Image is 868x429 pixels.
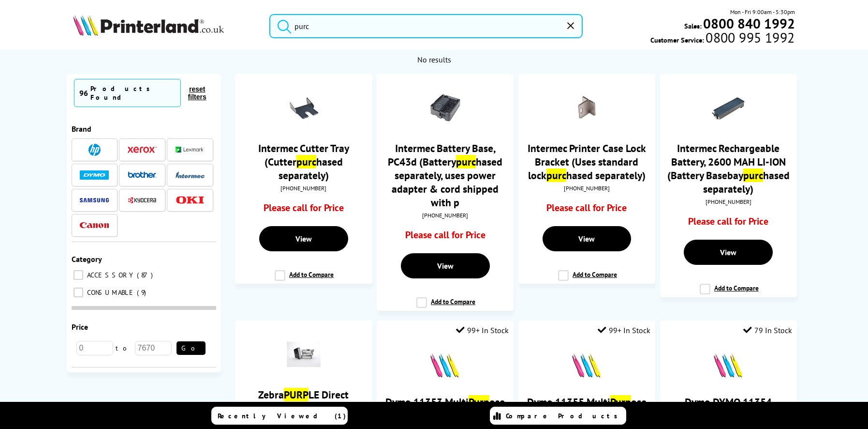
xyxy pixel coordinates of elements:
mark: purc [456,155,476,169]
img: Intermec-203-188-200-Small.gif [287,91,321,125]
div: Please call for Price [394,229,496,246]
img: minislashes.png [710,352,747,379]
span: Recently Viewed (1) [218,412,346,420]
mark: PURP [284,388,309,401]
input: 7670 [135,341,172,355]
button: reset filters [181,85,214,101]
span: Category [72,254,102,264]
label: Add to Compare [275,270,334,289]
span: Customer Service: [650,33,794,45]
mark: purc [296,155,316,169]
img: 203-187-420-thumb.gif [428,91,462,125]
img: Intermec [176,171,205,178]
span: 0800 995 1992 [704,33,794,42]
a: Printerland Logo [73,15,257,38]
img: 203-186-100-thumb.gif [711,91,745,125]
img: Kyocera [128,197,157,204]
a: Recently Viewed (1) [211,407,348,425]
span: Brand [72,124,91,134]
mark: purc [743,169,763,182]
div: 79 In Stock [743,325,792,335]
a: Intermec Battery Base, PC43d (Batterypurchased separately, uses power adapter & cord shipped with p [388,141,502,209]
img: Xerox [128,146,157,153]
a: Dymo DYMO 11354 MultiPurpose Labels 57x32 [667,395,789,422]
img: Intermec-203-188-200-1Small.gif [570,91,603,125]
a: 0800 840 1992 [702,19,795,28]
span: to [113,344,135,352]
mark: purc [546,169,566,182]
img: Brother [128,171,157,178]
div: 99+ In Stock [598,325,650,335]
div: No results [79,55,788,64]
div: [PHONE_NUMBER] [242,184,365,192]
span: Price [72,322,88,332]
b: 0800 840 1992 [703,15,795,32]
div: [PHONE_NUMBER] [526,184,648,192]
input: 0 [76,341,113,355]
span: Compare Products [506,412,623,420]
a: Intermec Printer Case Lock Bracket (Uses standard lockpurchased separately) [528,141,646,182]
span: View [720,247,736,257]
div: Products Found [90,84,176,102]
span: View [295,234,312,244]
span: ACCESSORY [85,271,136,279]
a: View [401,253,490,278]
img: 10006995-1K.gif [287,337,321,371]
span: CONSUMABLE [85,288,136,297]
div: [PHONE_NUMBER] [384,212,506,219]
span: 87 [137,271,155,279]
a: View [543,226,632,251]
mark: Purp [469,395,489,409]
div: 99+ In Stock [456,325,509,335]
span: Sales: [684,21,702,31]
span: View [437,261,454,271]
input: ACCESSORY 87 [74,270,83,280]
div: [PHONE_NUMBER] [667,198,790,205]
a: Intermec Cutter Tray (Cutterpurchased separately) [258,141,349,182]
img: HP [88,144,101,156]
img: Printerland Logo [73,15,224,36]
a: View [259,226,348,251]
img: minislashes.png [427,352,463,379]
mark: Purp [610,395,631,409]
button: Go [177,341,206,355]
img: OKI [176,196,205,204]
a: Intermec Rechargeable Battery, 2600 MAH LI-ION (Battery Basebaypurchased separately) [667,141,790,196]
input: CONSUMABLE 9 [74,288,83,297]
span: 96 [79,88,88,98]
a: Compare Products [490,407,626,425]
a: View [684,240,773,265]
label: Add to Compare [700,284,759,302]
img: Dymo [80,170,109,180]
img: Samsung [80,198,109,202]
label: Add to Compare [558,270,617,289]
div: Please call for Price [536,201,638,219]
div: Please call for Price [252,201,354,219]
img: Canon [80,222,109,229]
label: Add to Compare [416,297,475,316]
input: Search product or brand [269,14,583,38]
div: Please call for Price [677,215,780,232]
img: Lexmark [176,147,205,153]
img: minislashes.png [569,352,605,379]
span: View [578,234,595,244]
span: 9 [137,288,148,297]
span: Mon - Fri 9:00am - 5:30pm [730,7,795,16]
